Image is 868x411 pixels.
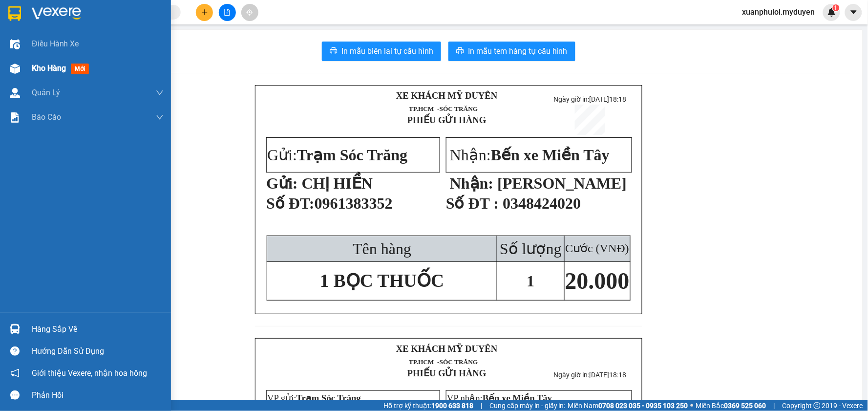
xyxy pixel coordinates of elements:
img: icon-new-feature [827,8,836,17]
span: Cung cấp máy in - giấy in: [489,400,566,411]
img: warehouse-icon [10,39,20,49]
strong: 1900 633 818 [431,402,473,410]
span: printer [456,47,464,56]
sup: 1 [833,4,840,11]
strong: PHIẾU GỬI HÀNG [407,368,487,378]
span: Miền Bắc [696,400,766,411]
span: 0961383352 [315,195,393,212]
span: printer [330,47,338,56]
button: plus [196,4,213,21]
strong: Gửi: [266,174,297,192]
span: Gửi: [4,61,101,96]
strong: Số ĐT : [446,195,499,212]
strong: XE KHÁCH MỸ DUYÊN [71,9,172,20]
span: TP.HCM -SÓC TRĂNG [84,24,152,31]
span: plus [201,9,208,16]
span: Kho hàng [32,64,66,73]
strong: PHIẾU GỬI HÀNG [407,115,487,125]
div: Phản hồi [32,388,164,403]
span: copyright [814,402,821,409]
span: VP nhận: [447,393,552,403]
span: VP gửi: [267,393,361,403]
span: Cước (VNĐ) [565,242,629,255]
button: printerIn mẫu biên lai tự cấu hình [322,42,441,61]
strong: XE KHÁCH MỸ DUYÊN [396,90,498,101]
span: 18:18 [609,95,626,103]
strong: PHIẾU GỬI HÀNG [82,34,161,44]
strong: Nhận: [450,174,493,192]
span: Tên hàng [353,240,411,258]
span: Trạm Sóc Trăng [4,61,101,96]
span: [DATE] [589,371,626,379]
span: Miền Nam [568,400,688,411]
button: printerIn mẫu tem hàng tự cấu hình [448,42,575,61]
strong: 0708 023 035 - 0935 103 250 [599,402,688,410]
span: [DATE] [589,95,626,103]
span: down [156,113,164,121]
div: Hướng dẫn sử dụng [32,344,164,359]
p: Ngày giờ in: [547,371,633,379]
button: file-add [219,4,236,21]
span: aim [246,9,253,16]
span: 20.000 [565,268,630,294]
span: ⚪️ [691,404,694,408]
strong: 0369 525 060 [724,402,766,410]
img: warehouse-icon [10,324,20,334]
span: In mẫu tem hàng tự cấu hình [468,45,568,57]
img: warehouse-icon [10,64,20,74]
span: file-add [224,9,231,16]
span: Số ĐT: [266,195,315,212]
button: caret-down [845,4,862,21]
span: down [156,89,164,97]
span: Nhận: [450,146,610,164]
span: question-circle [10,346,20,356]
span: | [481,400,482,411]
button: aim [241,4,258,21]
span: TP.HCM -SÓC TRĂNG [409,105,478,112]
span: Điều hành xe [32,38,79,50]
span: TP.HCM -SÓC TRĂNG [409,358,478,366]
span: 18:18 [609,371,626,379]
span: 1 [527,272,535,290]
span: In mẫu biên lai tự cấu hình [341,45,433,57]
span: notification [10,368,20,378]
span: Bến xe Miền Tây [491,146,610,164]
span: message [10,390,20,400]
span: Gửi: [267,146,407,164]
span: Quản Lý [32,87,60,99]
span: Báo cáo [32,111,61,123]
div: Hàng sắp về [32,322,164,337]
span: 0348424020 [503,195,581,212]
span: mới [71,64,89,74]
img: solution-icon [10,112,20,123]
span: Trạm Sóc Trăng [296,393,361,403]
span: xuanphuloi.myduyen [735,6,823,18]
span: CHỊ HIỀN [302,174,373,192]
img: warehouse-icon [10,88,20,98]
span: 1 BỌC THUỐC [320,271,444,291]
span: 1 [834,4,838,11]
span: Số lượng [500,240,562,258]
span: | [774,400,775,411]
strong: XE KHÁCH MỸ DUYÊN [396,344,498,354]
span: [PERSON_NAME] [497,174,627,192]
p: Ngày giờ in: [547,95,633,103]
span: Hỗ trợ kỹ thuật: [383,400,473,411]
span: Bến xe Miền Tây [483,393,552,403]
span: caret-down [849,8,858,17]
span: Giới thiệu Vexere, nhận hoa hồng [32,367,147,379]
span: Trạm Sóc Trăng [297,146,407,164]
img: logo-vxr [8,6,21,21]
